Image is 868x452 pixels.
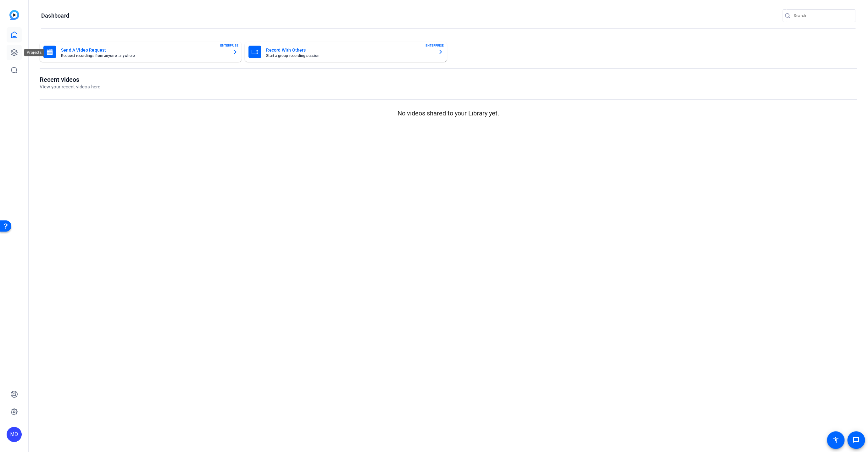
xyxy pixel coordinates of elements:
mat-card-title: Send A Video Request [61,46,228,54]
mat-card-subtitle: Request recordings from anyone, anywhere [61,54,228,58]
div: Projects [24,49,44,56]
div: MD [7,427,22,442]
h1: Dashboard [41,12,69,20]
mat-icon: accessibility [832,436,839,444]
input: Search [794,12,850,20]
h1: Recent videos [40,76,100,83]
mat-icon: message [852,436,860,444]
mat-card-subtitle: Start a group recording session [266,54,433,58]
button: Record With OthersStart a group recording sessionENTERPRISE [245,42,447,62]
mat-card-title: Record With Others [266,46,433,54]
p: View your recent videos here [40,83,100,91]
button: Send A Video RequestRequest recordings from anyone, anywhereENTERPRISE [40,42,242,62]
span: ENTERPRISE [220,43,238,48]
span: ENTERPRISE [426,43,444,48]
img: blue-gradient.svg [9,10,19,20]
p: No videos shared to your Library yet. [40,109,857,118]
